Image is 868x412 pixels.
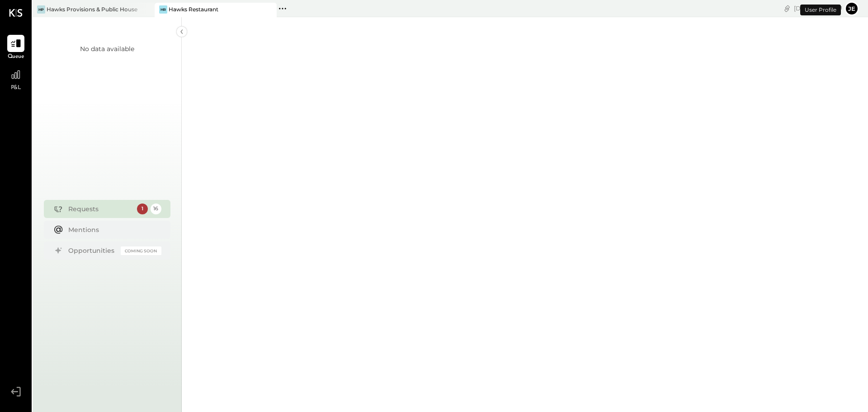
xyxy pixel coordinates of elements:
[68,204,132,213] div: Requests
[68,246,116,255] div: Opportunities
[11,84,21,92] span: P&L
[68,225,157,234] div: Mentions
[137,204,148,214] div: 1
[794,4,842,13] div: [DATE]
[80,44,134,53] div: No data available
[37,5,45,14] div: HP
[8,53,24,61] span: Queue
[151,204,161,214] div: 16
[800,5,841,15] div: User Profile
[121,246,161,255] div: Coming Soon
[0,35,31,61] a: Queue
[169,5,218,13] div: Hawks Restaurant
[0,66,31,92] a: P&L
[844,1,859,16] button: je
[47,5,137,13] div: Hawks Provisions & Public House
[783,4,792,13] div: copy link
[159,5,167,14] div: HR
